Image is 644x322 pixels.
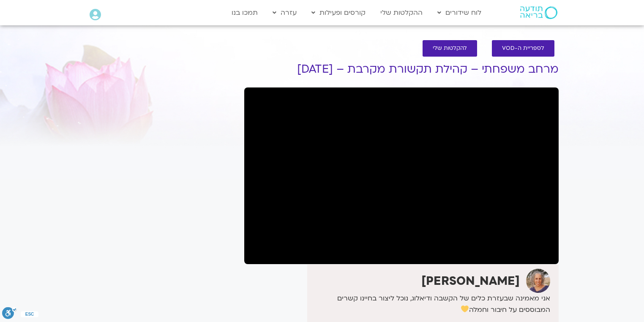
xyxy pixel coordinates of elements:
span: להקלטות שלי [433,45,467,52]
strong: [PERSON_NAME] [421,273,520,289]
a: ההקלטות שלי [376,5,427,21]
a: להקלטות שלי [423,40,477,57]
img: תודעה בריאה [520,6,557,19]
a: תמכו בנו [227,5,262,21]
a: לספריית ה-VOD [492,40,554,57]
a: קורסים ופעילות [307,5,370,21]
a: לוח שידורים [433,5,486,21]
p: אני מאמינה שבעזרת כלים של הקשבה ודיאלוג, נוכל ליצור בחיינו קשרים המבוססים על חיבור וחמלה [309,293,550,316]
img: שגית רוסו יצחקי [526,269,550,293]
a: עזרה [268,5,301,21]
img: 💛 [461,305,469,313]
h1: מרחב משפחתי – קהילת תקשורת מקרבת – [DATE] [244,63,559,76]
span: לספריית ה-VOD [502,45,544,52]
